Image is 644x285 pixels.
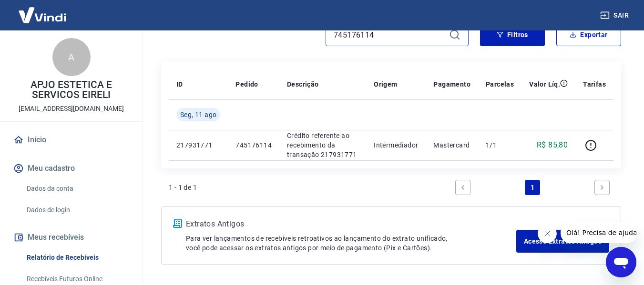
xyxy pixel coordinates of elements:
a: Dados da conta [23,179,131,198]
p: Crédito referente ao recebimento da transação 217931771 [287,131,358,159]
a: Relatório de Recebíveis [23,248,131,267]
p: 1/1 [486,140,514,150]
input: Busque pelo número do pedido [334,28,445,42]
p: 217931771 [176,140,220,150]
p: Pedido [235,79,258,89]
p: 745176114 [235,140,272,150]
button: Filtros [480,23,545,46]
a: Início [11,129,131,150]
a: Previous page [455,180,470,195]
iframe: Mensagem da empresa [561,222,636,243]
a: Page 1 is your current page [525,180,540,195]
p: ID [176,79,183,89]
p: 1 - 1 de 1 [169,183,197,192]
p: Mastercard [433,140,470,150]
p: Pagamento [433,79,470,89]
p: Extratos Antigos [186,218,516,230]
button: Exportar [556,23,621,46]
p: [EMAIL_ADDRESS][DOMAIN_NAME] [19,104,124,114]
button: Meu cadastro [11,158,131,179]
iframe: Fechar mensagem [538,224,557,243]
span: Olá! Precisa de ajuda? [6,7,80,14]
iframe: Botão para abrir a janela de mensagens [606,247,636,277]
p: Origem [374,79,397,89]
p: R$ 85,80 [537,139,568,151]
p: APJO ESTETICA E SERVICOS EIRELI [8,80,135,100]
p: Para ver lançamentos de recebíveis retroativos ao lançamento do extrato unificado, você pode aces... [186,234,516,253]
ul: Pagination [451,176,613,199]
a: Next page [594,180,610,195]
div: A [52,38,91,76]
button: Meus recebíveis [11,227,131,248]
p: Valor Líq. [529,79,560,89]
p: Descrição [287,79,319,89]
p: Intermediador [374,140,418,150]
p: Tarifas [583,79,606,89]
button: Sair [598,7,633,24]
img: Vindi [11,0,73,29]
span: Seg, 11 ago [180,110,216,119]
a: Dados de login [23,200,131,220]
p: Parcelas [486,79,514,89]
a: Acesse Extratos Antigos [516,230,609,253]
img: ícone [173,219,182,228]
